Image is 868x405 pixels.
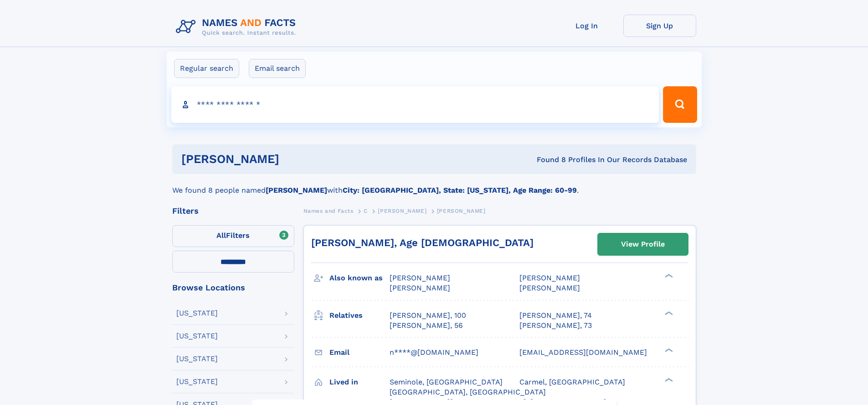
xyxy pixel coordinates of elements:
[519,310,592,321] a: [PERSON_NAME], 74
[172,284,294,292] div: Browse Locations
[408,155,687,165] div: Found 8 Profiles In Our Records Database
[519,274,580,282] span: [PERSON_NAME]
[390,321,463,331] a: [PERSON_NAME], 56
[519,348,647,357] span: [EMAIL_ADDRESS][DOMAIN_NAME]
[216,231,226,240] span: All
[172,174,696,196] div: We found 8 people named with .
[663,310,673,316] div: ❯
[663,347,673,353] div: ❯
[364,205,368,216] a: C
[181,153,408,165] h1: [PERSON_NAME]
[390,284,450,292] span: [PERSON_NAME]
[390,274,450,282] span: [PERSON_NAME]
[378,208,426,214] span: [PERSON_NAME]
[519,378,625,386] span: Carmel, [GEOGRAPHIC_DATA]
[390,388,546,396] span: [GEOGRAPHIC_DATA], [GEOGRAPHIC_DATA]
[172,15,303,39] img: Logo Names and Facts
[176,378,218,385] div: [US_STATE]
[172,207,294,215] div: Filters
[329,345,390,360] h3: Email
[663,377,673,383] div: ❯
[176,355,218,363] div: [US_STATE]
[329,308,390,323] h3: Relatives
[663,273,673,279] div: ❯
[378,205,426,216] a: [PERSON_NAME]
[329,270,390,286] h3: Also known as
[623,15,696,37] a: Sign Up
[343,186,577,195] b: City: [GEOGRAPHIC_DATA], State: [US_STATE], Age Range: 60-99
[176,332,218,340] div: [US_STATE]
[171,86,659,123] input: search input
[249,59,306,78] label: Email search
[621,234,665,255] div: View Profile
[172,225,294,247] label: Filters
[550,15,623,37] a: Log In
[364,208,368,214] span: C
[663,86,697,123] button: Search Button
[266,186,327,195] b: [PERSON_NAME]
[390,378,503,386] span: Seminole, [GEOGRAPHIC_DATA]
[519,321,592,331] a: [PERSON_NAME], 73
[303,205,354,216] a: Names and Facts
[598,233,688,255] a: View Profile
[329,374,390,390] h3: Lived in
[519,284,580,292] span: [PERSON_NAME]
[176,310,218,317] div: [US_STATE]
[311,237,534,248] a: [PERSON_NAME], Age [DEMOGRAPHIC_DATA]
[390,310,466,321] a: [PERSON_NAME], 100
[437,208,486,214] span: [PERSON_NAME]
[174,59,239,78] label: Regular search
